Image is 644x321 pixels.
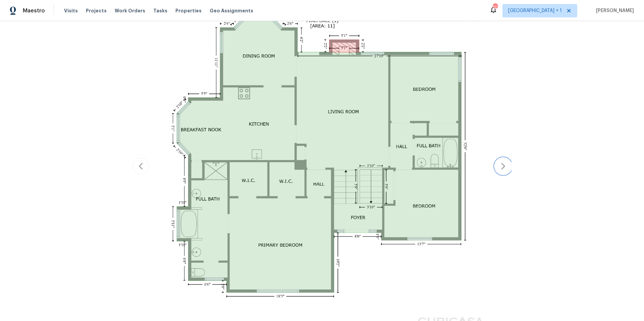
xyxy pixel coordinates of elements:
span: Maestro [23,7,45,14]
span: Visits [64,7,78,14]
span: Properties [175,7,202,14]
span: [PERSON_NAME] [593,7,634,14]
span: Work Orders [115,7,145,14]
span: Projects [86,7,107,14]
span: Geo Assignments [210,7,253,14]
div: 127 [493,4,497,11]
span: Tasks [153,8,167,13]
span: [GEOGRAPHIC_DATA] + 1 [508,7,562,14]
